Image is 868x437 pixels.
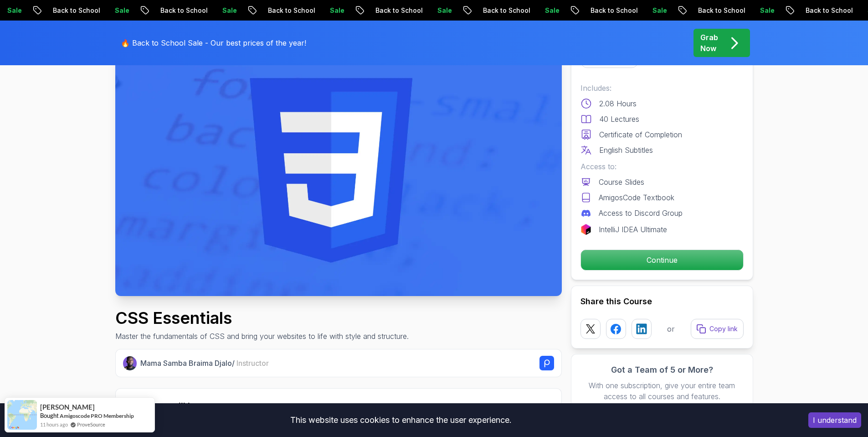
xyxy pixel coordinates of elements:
[534,6,563,15] p: Sale
[121,37,306,48] p: 🔥 Back to School Sale - Our best prices of the year!
[580,380,744,402] p: With one subscription, give your entire team access to all courses and features.
[691,319,744,339] button: Copy link
[426,6,456,15] p: Sale
[257,6,319,15] p: Back to School
[599,177,644,187] p: Course Slides
[599,114,639,125] p: 40 Lectures
[749,6,778,15] p: Sale
[7,410,795,430] div: This website uses cookies to enhance the user experience.
[808,412,861,428] button: Accept cookies
[115,45,562,296] img: css-essentials_thumbnail
[687,6,749,15] p: Back to School
[115,331,409,342] p: Master the fundamentals of CSS and bring your websites to life with style and structure.
[40,412,59,419] span: Bought
[104,6,133,15] p: Sale
[580,295,744,308] h2: Share this Course
[211,6,241,15] p: Sale
[140,358,269,369] p: Mama Samba Braima Djalo /
[365,6,426,15] p: Back to School
[7,400,37,430] img: provesource social proof notification image
[580,161,744,172] p: Access to:
[599,224,667,235] p: IntelliJ IDEA Ultimate
[599,129,682,140] p: Certificate of Completion
[42,6,104,15] p: Back to School
[667,323,675,334] p: or
[700,32,718,54] p: Grab Now
[795,6,857,15] p: Back to School
[127,400,550,412] h2: What you will learn
[236,359,269,368] span: Instructor
[599,192,674,203] p: AmigosCode Textbook
[40,421,68,428] span: 11 hours ago
[599,98,637,109] p: 2.08 Hours
[580,83,744,94] p: Includes:
[60,412,134,420] a: Amigoscode PRO Membership
[580,250,744,271] button: Continue
[580,364,744,376] h3: Got a Team of 5 or More?
[581,250,743,270] p: Continue
[472,6,534,15] p: Back to School
[580,6,642,15] p: Back to School
[123,356,137,370] img: Nelson Djalo
[599,208,683,218] p: Access to Discord Group
[40,403,95,411] span: [PERSON_NAME]
[319,6,348,15] p: Sale
[580,224,591,235] img: jetbrains logo
[642,6,671,15] p: Sale
[77,421,105,428] a: ProveSource
[709,324,738,333] p: Copy link
[599,145,653,156] p: English Subtitles
[149,6,211,15] p: Back to School
[115,309,409,327] h1: CSS Essentials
